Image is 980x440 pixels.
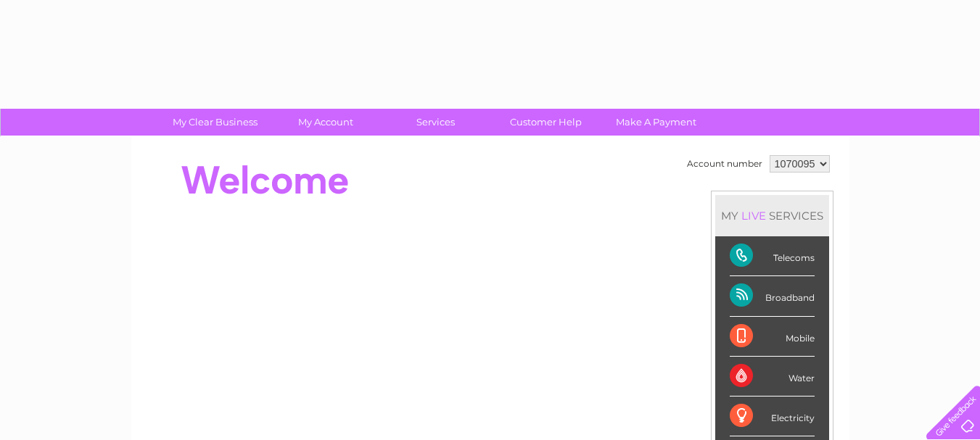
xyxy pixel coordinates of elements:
[376,109,495,136] a: Services
[715,195,829,236] div: MY SERVICES
[730,397,815,436] div: Electricity
[155,109,275,136] a: My Clear Business
[486,109,606,136] a: Customer Help
[683,151,766,176] td: Account number
[596,109,716,136] a: Make A Payment
[738,209,769,223] div: LIVE
[265,109,385,136] a: My Account
[730,236,815,276] div: Telecoms
[730,317,815,357] div: Mobile
[730,276,815,316] div: Broadband
[730,357,815,397] div: Water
